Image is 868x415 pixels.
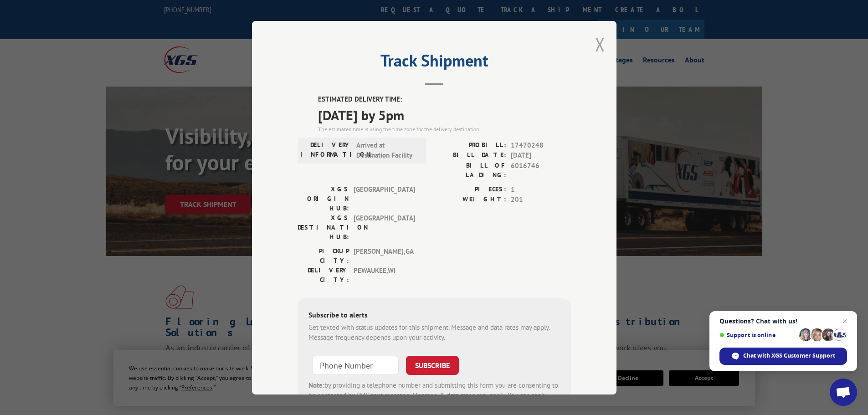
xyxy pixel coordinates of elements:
label: WEIGHT: [434,195,506,205]
label: PROBILL: [434,140,506,150]
span: Chat with XGS Customer Support [743,352,835,360]
label: PICKUP CITY: [298,246,349,265]
div: Chat with XGS Customer Support [719,348,847,365]
span: Close chat [839,316,850,327]
span: [DATE] [511,150,571,161]
label: BILL DATE: [434,150,506,161]
span: [DATE] by 5pm [318,104,571,125]
button: Close modal [595,32,605,56]
span: Questions? Chat with us! [719,318,847,325]
label: BILL OF LADING: [434,160,506,179]
span: 1 [511,184,571,195]
div: Subscribe to alerts [308,309,560,322]
input: Phone Number [312,355,399,374]
span: 201 [511,195,571,205]
span: Support is online [719,332,796,338]
div: Get texted with status updates for this shipment. Message and data rates may apply. Message frequ... [308,322,560,343]
span: [GEOGRAPHIC_DATA] [354,213,415,241]
span: [PERSON_NAME] , GA [354,246,415,265]
div: by providing a telephone number and submitting this form you are consenting to be contacted by SM... [308,380,560,411]
strong: Note: [308,380,324,389]
span: 17470248 [511,140,571,150]
button: SUBSCRIBE [406,355,459,374]
span: PEWAUKEE , WI [354,265,415,284]
span: [GEOGRAPHIC_DATA] [354,184,415,213]
label: XGS ORIGIN HUB: [298,184,349,213]
label: PIECES: [434,184,506,195]
h2: Track Shipment [298,54,571,72]
div: Open chat [830,379,857,406]
label: ESTIMATED DELIVERY TIME: [318,94,571,105]
label: DELIVERY INFORMATION: [300,140,352,160]
label: DELIVERY CITY: [298,265,349,284]
span: 6016746 [511,160,571,179]
label: XGS DESTINATION HUB: [298,213,349,241]
div: The estimated time is using the time zone for the delivery destination. [318,125,571,133]
span: Arrived at Destination Facility [356,140,418,160]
